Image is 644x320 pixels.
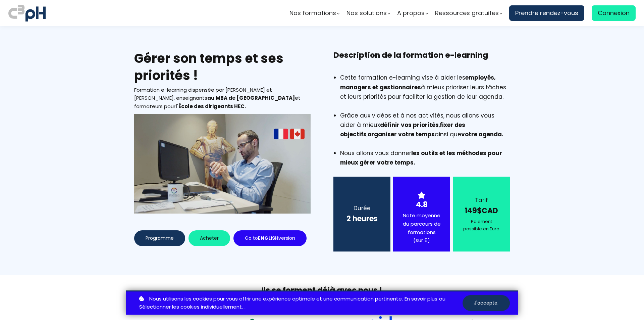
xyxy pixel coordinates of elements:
[8,3,46,23] img: logo C3PH
[340,74,496,91] strong: employés, managers et gestionnaires
[340,149,502,167] strong: les outils et les méthodes pour mieux gérer votre temps.
[401,212,442,245] div: Note moyenne du parcours de formations
[233,230,307,246] button: Go toENGLISHversion
[340,111,510,148] li: Grâce aux vidéos et à nos activités, nous allons vous aider à mieux , , ainsi que
[405,295,437,303] a: En savoir plus
[134,50,311,84] h2: Gérer son temps et ses priorités !
[134,230,185,246] button: Programme
[175,103,246,110] b: l'École des dirigeants HEC.
[509,5,584,21] a: Prendre rendez-vous
[189,230,230,246] button: Acheter
[200,235,219,242] span: Acheter
[258,235,278,241] strong: ENGLISH
[465,205,498,216] strong: 149$CAD
[340,73,510,110] li: Cette formation e-learning vise à aider les à mieux prioriser leurs tâches et leurs priorités pou...
[207,94,295,101] b: au MBA de [GEOGRAPHIC_DATA]
[126,285,518,295] h2: Ils se forment déjà avec nous !
[598,8,630,18] span: Connexion
[139,303,243,311] a: Sélectionner les cookies individuellement.
[134,86,311,111] div: Formation e-learning dispensée par [PERSON_NAME] et [PERSON_NAME], enseignants et formateurs pour
[435,8,499,18] span: Ressources gratuites
[333,50,510,71] h3: Description de la formation e-learning
[463,295,510,311] button: J'accepte.
[346,214,378,224] b: 2 heures
[368,130,435,138] strong: organiser votre temps
[592,5,636,21] a: Connexion
[149,295,403,303] span: Nous utilisons les cookies pour vous offrir une expérience optimale et une communication pertinente.
[146,235,174,242] span: Programme
[342,203,382,213] div: Durée
[416,199,428,210] strong: 4.8
[289,8,336,18] span: Nos formations
[515,8,578,18] span: Prendre rendez-vous
[461,130,503,138] strong: votre agenda.
[340,148,510,167] li: Nous allons vous donner
[461,195,501,205] div: Tarif
[461,218,501,233] div: Paiement possible en Euro
[245,235,295,242] span: Go to version
[380,121,439,129] strong: définir vos priorités
[401,236,442,245] div: (sur 5)
[346,8,387,18] span: Nos solutions
[340,121,465,138] strong: fixer des objectifs
[138,295,463,312] p: ou .
[397,8,425,18] span: A propos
